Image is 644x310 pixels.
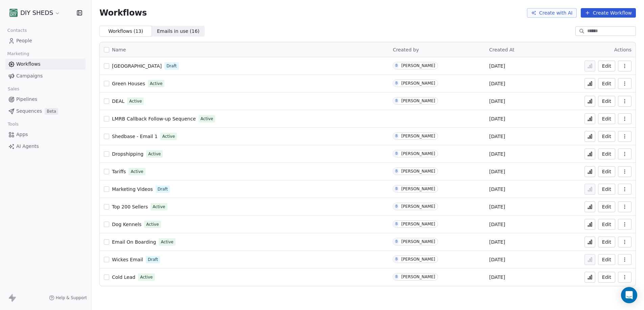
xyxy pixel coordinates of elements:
[395,239,398,244] div: B
[598,254,615,265] a: Edit
[112,63,162,69] span: [GEOGRAPHIC_DATA]
[489,168,505,175] span: [DATE]
[598,149,615,159] button: Edit
[527,8,577,18] button: Create with AI
[5,94,86,105] a: Pipelines
[112,274,135,280] span: Cold Lead
[489,115,505,122] span: [DATE]
[112,151,143,157] span: Dropshipping
[489,256,505,263] span: [DATE]
[45,108,58,115] span: Beta
[401,169,435,174] div: [PERSON_NAME]
[395,133,398,139] div: B
[598,166,615,177] button: Edit
[395,63,398,68] div: B
[112,81,145,86] span: Green Houses
[5,119,21,129] span: Tools
[395,98,398,104] div: B
[395,151,398,156] div: B
[401,81,435,86] div: [PERSON_NAME]
[598,78,615,89] button: Edit
[395,81,398,86] div: B
[401,222,435,226] div: [PERSON_NAME]
[395,221,398,227] div: B
[16,72,43,80] span: Campaigns
[112,80,145,87] a: Green Houses
[8,7,62,19] button: DIY SHEDS
[112,151,143,157] a: Dropshipping
[16,61,41,68] span: Workflows
[489,47,514,52] span: Created At
[166,63,177,69] span: Draft
[150,81,162,87] span: Active
[16,143,39,150] span: AI Agents
[4,25,30,36] span: Contacts
[5,129,86,140] a: Apps
[4,49,32,59] span: Marketing
[614,47,631,52] span: Actions
[395,274,398,280] div: B
[393,47,419,52] span: Created by
[112,133,158,140] a: Shedbase - Email 1
[581,8,636,18] button: Create Workflow
[5,84,22,94] span: Sales
[112,168,126,175] a: Tariffs
[20,8,53,17] span: DIY SHEDS
[489,274,505,281] span: [DATE]
[401,63,435,68] div: [PERSON_NAME]
[598,184,615,195] button: Edit
[148,151,161,157] span: Active
[131,169,143,175] span: Active
[598,219,615,230] button: Edit
[112,115,196,122] a: LMRB Callback Follow-up Sequence
[148,257,158,263] span: Draft
[112,222,141,227] span: Dog Kennels
[5,59,86,70] a: Workflows
[489,63,505,69] span: [DATE]
[401,134,435,138] div: [PERSON_NAME]
[112,63,162,69] a: [GEOGRAPHIC_DATA]
[161,239,173,245] span: Active
[401,98,435,103] div: [PERSON_NAME]
[112,98,124,104] span: DEAL
[598,272,615,283] button: Edit
[401,239,435,244] div: [PERSON_NAME]
[598,113,615,124] button: Edit
[112,46,126,53] span: Name
[112,116,196,121] span: LMRB Callback Follow-up Sequence
[112,274,135,281] a: Cold Lead
[489,186,505,193] span: [DATE]
[621,287,637,303] div: Open Intercom Messenger
[489,133,505,140] span: [DATE]
[401,151,435,156] div: [PERSON_NAME]
[112,186,153,193] a: Marketing Videos
[489,203,505,210] span: [DATE]
[598,237,615,247] button: Edit
[112,203,148,210] a: Top 200 Sellers
[9,9,18,17] img: shedsdiy.jpg
[16,96,37,103] span: Pipelines
[401,186,435,191] div: [PERSON_NAME]
[489,98,505,105] span: [DATE]
[598,131,615,142] button: Edit
[395,257,398,262] div: B
[16,131,28,138] span: Apps
[157,28,200,35] span: Emails in use ( 16 )
[56,295,87,301] span: Help & Support
[112,186,153,192] span: Marketing Videos
[112,98,124,105] a: DEAL
[395,186,398,192] div: B
[598,61,615,71] button: Edit
[112,256,143,263] a: Wickes Email
[129,98,142,104] span: Active
[489,151,505,157] span: [DATE]
[401,257,435,262] div: [PERSON_NAME]
[489,80,505,87] span: [DATE]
